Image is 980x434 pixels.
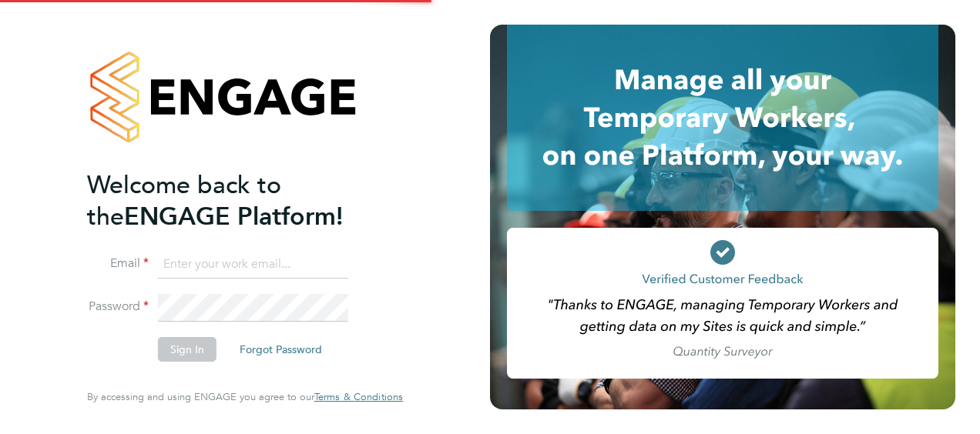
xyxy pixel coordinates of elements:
label: Password [87,299,149,315]
a: Terms & Conditions [314,391,403,403]
span: Terms & Conditions [314,390,403,403]
label: Email [87,255,149,272]
button: Forgot Password [227,337,334,362]
h2: ENGAGE Platform! [87,169,388,232]
input: Enter your work email... [158,251,348,279]
span: By accessing and using ENGAGE you agree to our [87,390,403,403]
button: Sign In [158,337,216,362]
span: Welcome back to the [87,170,281,232]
